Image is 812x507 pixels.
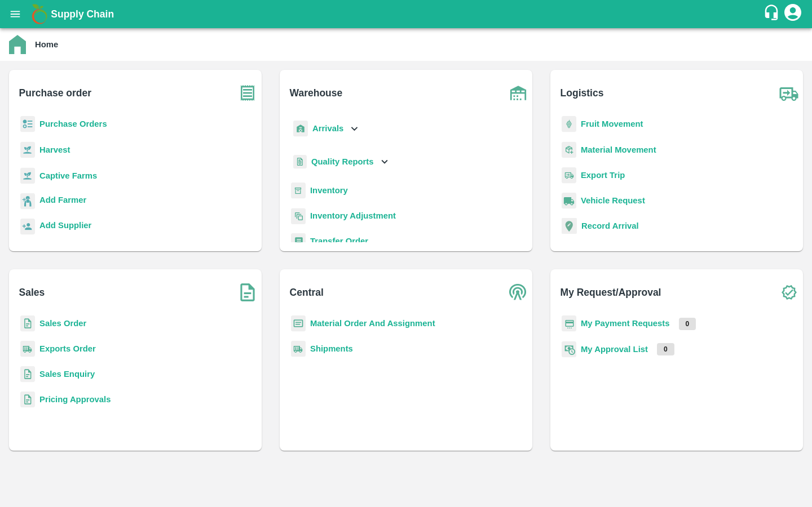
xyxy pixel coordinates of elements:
[775,79,803,107] img: truck
[20,193,35,210] img: farmer
[39,319,86,328] a: Sales Order
[39,171,97,180] a: Captive Farms
[39,119,107,128] a: Purchase Orders
[763,4,783,24] div: customer-support
[293,155,307,169] img: qualityReport
[562,116,576,132] img: fruit
[20,219,35,235] img: supplier
[20,392,35,408] img: sales
[291,208,306,224] img: inventory
[581,145,656,154] a: Material Movement
[233,79,262,107] img: purchase
[581,319,670,328] a: My Payment Requests
[783,2,803,26] div: account of current user
[562,315,576,332] img: payment
[310,211,396,220] a: Inventory Adjustment
[562,167,576,184] img: delivery
[51,8,114,20] b: Supply Chain
[310,319,435,328] a: Material Order And Assignment
[290,85,343,101] b: Warehouse
[19,284,45,300] b: Sales
[291,183,306,199] img: whInventory
[39,344,96,353] a: Exports Order
[233,278,262,306] img: soSales
[291,233,306,250] img: whTransfer
[581,196,645,205] a: Vehicle Request
[581,221,639,230] a: Record Arrival
[39,395,111,404] a: Pricing Approvals
[39,195,86,204] b: Add Farmer
[291,116,361,141] div: Arrivals
[679,318,696,330] p: 0
[581,171,625,180] a: Export Trip
[561,284,661,300] b: My Request/Approval
[310,186,348,195] a: Inventory
[20,141,35,158] img: harvest
[291,150,391,174] div: Quality Reports
[39,145,70,154] a: Harvest
[51,6,763,22] a: Supply Chain
[20,366,35,383] img: sales
[2,1,28,27] button: open drawer
[291,315,306,332] img: centralMaterial
[290,284,324,300] b: Central
[562,141,576,158] img: material
[20,116,35,132] img: reciept
[35,40,58,49] b: Home
[775,278,803,306] img: check
[657,343,674,355] p: 0
[20,341,35,357] img: shipments
[20,167,35,184] img: harvest
[20,315,35,332] img: sales
[9,35,26,54] img: home
[504,79,532,107] img: warehouse
[562,193,576,209] img: vehicle
[581,345,648,354] a: My Approval List
[291,341,306,357] img: shipments
[311,157,374,166] b: Quality Reports
[39,219,91,234] a: Add Supplier
[562,341,576,358] img: approval
[310,237,368,246] a: Transfer Order
[561,85,604,101] b: Logistics
[310,344,353,353] a: Shipments
[562,218,577,234] img: recordArrival
[39,194,86,209] a: Add Farmer
[39,221,91,230] b: Add Supplier
[312,124,343,133] b: Arrivals
[19,85,91,101] b: Purchase order
[293,121,308,137] img: whArrival
[39,370,95,379] a: Sales Enquiry
[28,3,51,25] img: logo
[504,278,532,306] img: central
[581,119,643,128] a: Fruit Movement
